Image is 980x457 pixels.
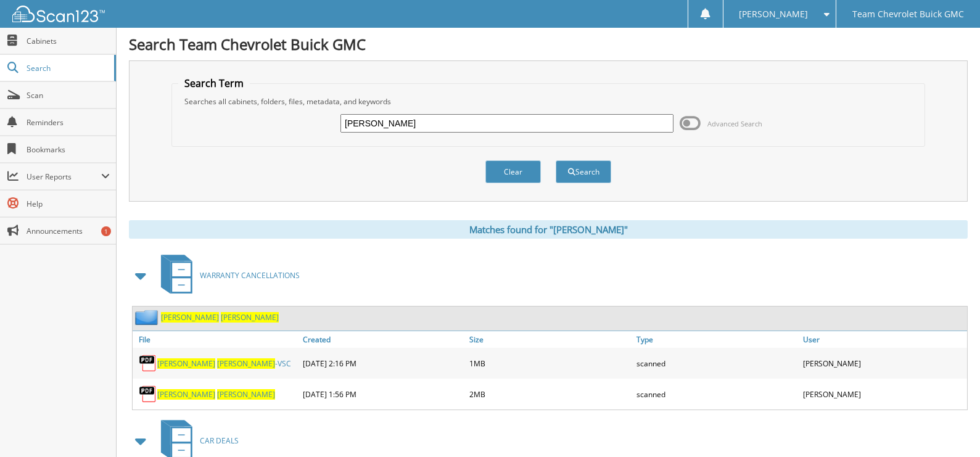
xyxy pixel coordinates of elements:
span: Help [27,199,110,209]
div: 1MB [466,351,633,376]
a: Size [466,331,633,348]
span: [PERSON_NAME] [157,358,215,369]
button: Search [556,160,611,183]
span: [PERSON_NAME] [157,389,215,400]
a: [PERSON_NAME] [PERSON_NAME] [157,389,275,400]
span: Search [27,63,108,73]
div: Matches found for "[PERSON_NAME]" [129,220,968,239]
span: Cabinets [27,36,110,46]
span: [PERSON_NAME] [221,312,279,323]
a: File [133,331,300,348]
div: 2MB [466,382,633,406]
span: Scan [27,90,110,101]
button: Clear [485,160,541,183]
span: [PERSON_NAME] [217,358,275,369]
img: PDF.png [139,354,157,373]
div: [PERSON_NAME] [800,382,967,406]
div: Searches all cabinets, folders, files, metadata, and keywords [178,96,918,107]
div: scanned [633,351,801,376]
div: [PERSON_NAME] [800,351,967,376]
span: CAR DEALS [200,435,239,446]
span: Team Chevrolet Buick GMC [852,10,964,18]
span: [PERSON_NAME] [217,389,275,400]
span: Announcements [27,226,110,236]
img: scan123-logo-white.svg [12,6,105,22]
div: [DATE] 1:56 PM [300,382,467,406]
div: 1 [101,226,111,236]
div: scanned [633,382,801,406]
div: [DATE] 2:16 PM [300,351,467,376]
span: WARRANTY CANCELLATIONS [200,270,300,281]
span: User Reports [27,171,101,182]
span: Advanced Search [707,119,762,128]
span: [PERSON_NAME] [161,312,219,323]
a: Created [300,331,467,348]
a: [PERSON_NAME] [PERSON_NAME] [161,312,279,323]
span: Bookmarks [27,144,110,155]
img: folder2.png [135,310,161,325]
img: PDF.png [139,385,157,403]
legend: Search Term [178,76,250,90]
a: [PERSON_NAME] [PERSON_NAME]-VSC [157,358,291,369]
a: WARRANTY CANCELLATIONS [154,251,300,300]
span: [PERSON_NAME] [739,10,808,18]
a: User [800,331,967,348]
h1: Search Team Chevrolet Buick GMC [129,34,968,54]
span: Reminders [27,117,110,128]
a: Type [633,331,801,348]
